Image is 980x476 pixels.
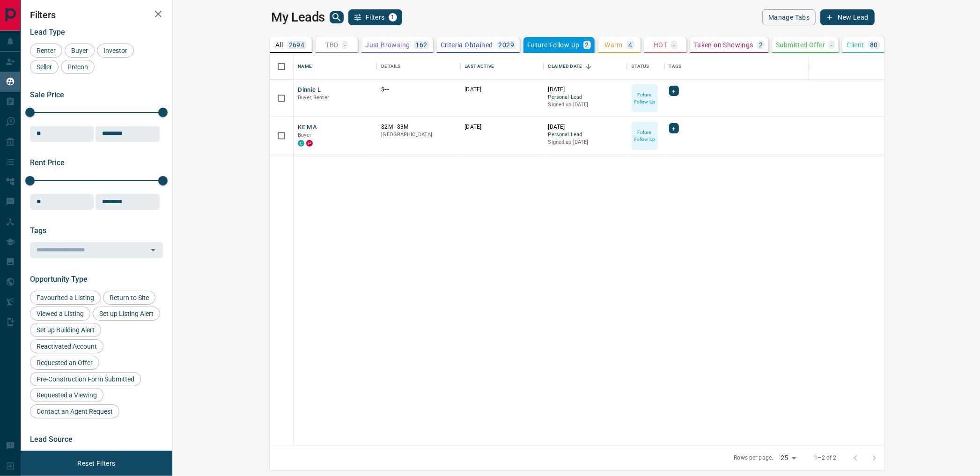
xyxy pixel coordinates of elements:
p: 2 [759,42,763,48]
span: Opportunity Type [30,275,88,284]
p: 80 [870,42,878,48]
div: + [669,86,679,96]
p: Taken on Showings [694,42,753,48]
div: Return to Site [103,291,155,305]
span: Contact an Agent Request [33,408,116,415]
button: Reset Filters [71,455,121,471]
div: Viewed a Listing [30,307,90,321]
p: [DATE] [548,123,622,131]
p: Criteria Obtained [441,42,493,48]
div: Last Active [460,53,544,80]
span: Investor [100,47,131,54]
div: condos.ca [298,140,304,146]
span: Buyer, Renter [298,95,329,101]
p: All [275,42,283,48]
span: Lead Type [30,28,65,37]
p: Future Follow Up [633,129,657,143]
span: Requested a Viewing [33,391,100,399]
span: Personal Lead [548,94,622,102]
div: Requested a Viewing [30,388,103,402]
span: Precon [64,63,91,71]
p: Signed up [DATE] [548,139,622,146]
span: Viewed a Listing [33,310,87,317]
p: Rows per page: [734,454,774,462]
div: Seller [30,60,59,74]
span: Return to Site [106,294,152,301]
p: Future Follow Up [527,42,579,48]
p: Just Browsing [365,42,410,48]
div: Set up Listing Alert [93,307,160,321]
div: Set up Building Alert [30,323,101,337]
p: $2M - $3M [381,123,455,131]
div: Claimed Date [544,53,627,80]
h1: My Leads [271,10,325,25]
span: Requested an Offer [33,359,96,366]
button: search button [330,11,344,23]
div: Claimed Date [548,53,582,80]
p: 162 [416,42,427,48]
button: Dinnie L [298,86,321,95]
div: 25 [777,451,799,465]
div: Name [293,53,376,80]
span: Set up Building Alert [33,326,98,334]
button: Manage Tabs [762,9,816,25]
p: 4 [628,42,632,48]
button: New Lead [820,9,874,25]
h2: Filters [30,9,163,21]
span: Rent Price [30,158,65,167]
div: Buyer [65,44,95,58]
button: Open [147,243,160,256]
div: property.ca [306,140,313,146]
span: Sale Price [30,90,64,99]
p: - [831,42,833,48]
span: 1 [390,14,396,21]
div: Precon [61,60,95,74]
div: Status [627,53,664,80]
p: HOT [654,42,667,48]
div: Contact an Agent Request [30,404,119,418]
div: Reactivated Account [30,339,103,353]
button: Sort [582,60,595,73]
button: KE MA [298,123,317,132]
div: Requested an Offer [30,356,99,370]
span: Set up Listing Alert [96,310,157,317]
span: Buyer [298,132,311,138]
div: Last Active [465,53,494,80]
span: + [672,86,676,95]
p: [DATE] [548,86,622,94]
p: [DATE] [465,86,539,94]
p: Warm [604,42,623,48]
p: 2 [585,42,589,48]
p: [GEOGRAPHIC_DATA] [381,131,455,139]
p: - [673,42,675,48]
p: 2694 [289,42,305,48]
span: Reactivated Account [33,343,100,350]
div: + [669,123,679,133]
span: Favourited a Listing [33,294,97,301]
div: Name [298,53,312,80]
p: Client [847,42,864,48]
span: Seller [33,63,55,71]
p: 2029 [499,42,515,48]
span: Renter [33,47,59,54]
span: Buyer [68,47,91,54]
p: Submitted Offer [776,42,825,48]
button: Filters1 [348,9,402,25]
span: Lead Source [30,435,73,444]
div: Renter [30,44,62,58]
p: 1–2 of 2 [815,454,837,462]
span: + [672,124,676,133]
span: Pre-Construction Form Submitted [33,375,138,383]
div: Status [632,53,649,80]
p: [DATE] [465,123,539,131]
p: - [344,42,346,48]
div: Favourited a Listing [30,291,101,305]
div: Pre-Construction Form Submitted [30,372,141,386]
div: Tags [669,53,682,80]
p: Future Follow Up [633,91,657,105]
span: Personal Lead [548,131,622,139]
span: Tags [30,226,46,235]
p: TBD [326,42,339,48]
p: $--- [381,86,455,94]
div: Investor [97,44,134,58]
